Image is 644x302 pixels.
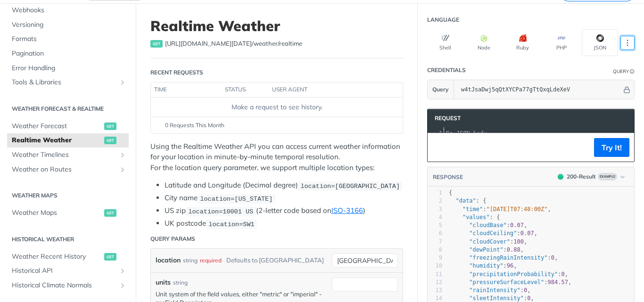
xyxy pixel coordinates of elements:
span: 96 [507,262,513,269]
div: Make a request to see history. [155,102,399,112]
button: More Languages [620,36,635,50]
span: 200 [558,174,563,180]
div: 9 [428,254,442,262]
div: 11 [428,270,442,278]
div: Recent Requests [150,68,203,77]
span: 100 [513,238,524,245]
div: 8 [428,246,442,254]
span: : , [449,230,537,237]
div: required [200,253,222,267]
span: "humidity" [469,262,503,269]
button: PHP [543,29,579,56]
span: 984.57 [548,279,568,286]
span: "rainIntensity" [469,287,520,294]
h1: Realtime Weather [150,17,403,34]
h2: Weather Maps [7,191,129,200]
div: Credentials [427,66,466,74]
a: Formats [7,32,129,46]
span: https://api.tomorrow.io/v4/weather/realtime [165,39,302,49]
div: 12 [428,278,442,286]
span: Versioning [12,20,126,30]
span: Weather Recent History [12,252,102,261]
span: : , [449,287,531,294]
span: Error Handling [12,64,126,73]
span: Realtime Weather [12,136,102,145]
label: units [156,278,171,287]
button: JSON [582,29,618,56]
a: Webhooks [7,3,129,17]
a: Historical APIShow subpages for Historical API [7,264,129,278]
span: Pagination [12,49,126,58]
span: location=[GEOGRAPHIC_DATA] [300,182,400,189]
div: Language [427,16,459,24]
span: "precipitationProbability" [469,271,558,278]
span: get [104,137,116,144]
span: "sleetIntensity" [469,295,524,302]
span: 0.07 [510,222,524,229]
div: 7 [428,238,442,246]
svg: More ellipsis [623,39,632,47]
span: 0 [551,254,554,261]
span: "pressureSurfaceLevel" [469,279,544,286]
li: US zip (2-letter code based on ) [165,205,403,216]
span: : , [449,222,527,229]
a: Weather on RoutesShow subpages for Weather on Routes [7,163,129,177]
div: 1 [428,189,442,197]
span: 0.88 [507,246,520,253]
span: "cloudBase" [469,222,506,229]
span: "data" [455,197,476,204]
span: : , [449,295,534,302]
a: Pagination [7,47,129,61]
span: "dewPoint" [469,246,503,253]
span: Historical API [12,266,116,276]
th: time [151,82,222,98]
span: 0 Requests This Month [165,121,224,130]
th: status [222,82,269,98]
span: : , [449,271,568,278]
div: 13 [428,286,442,294]
div: QueryInformation [613,68,635,75]
a: Weather Forecastget [7,119,129,133]
span: : , [449,246,524,253]
span: "cloudCover" [469,238,510,245]
button: RESPONSE [432,172,463,182]
span: Query [432,85,449,94]
span: Formats [12,34,126,44]
span: JSON [456,130,470,137]
span: Weather Maps [12,208,102,218]
button: Node [466,29,502,56]
span: get [104,209,116,217]
span: location=SW1 [208,220,254,228]
div: string [173,278,188,287]
span: location=10001 US [188,208,253,215]
span: : , [449,238,527,245]
div: 4 [428,213,442,221]
h2: Historical Weather [7,235,129,244]
div: 200 - Result [567,172,596,181]
div: 3 [428,205,442,213]
span: Request [430,114,461,122]
a: Historical Climate NormalsShow subpages for Historical Climate Normals [7,278,129,293]
span: : , [449,279,571,286]
a: Versioning [7,18,129,32]
th: user agent [269,82,384,98]
h2: Weather Forecast & realtime [7,105,129,113]
span: Historical Climate Normals [12,281,116,290]
span: No [446,130,453,137]
button: Ruby [504,29,541,56]
span: get [104,122,116,130]
span: Example [598,173,617,180]
a: Error Handling [7,61,129,75]
span: get [150,40,163,48]
label: location [156,253,181,267]
span: "time" [462,206,483,212]
span: "freezingRainIntensity" [469,254,547,261]
a: Weather Recent Historyget [7,250,129,264]
span: : { [449,214,500,220]
div: string [183,253,198,267]
p: Using the Realtime Weather API you can access current weather information for your location in mi... [150,141,403,173]
div: Query [613,68,629,75]
div: 6 [428,229,442,237]
a: Tools & LibrariesShow subpages for Tools & Libraries [7,75,129,90]
span: Weather on Routes [12,165,116,174]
